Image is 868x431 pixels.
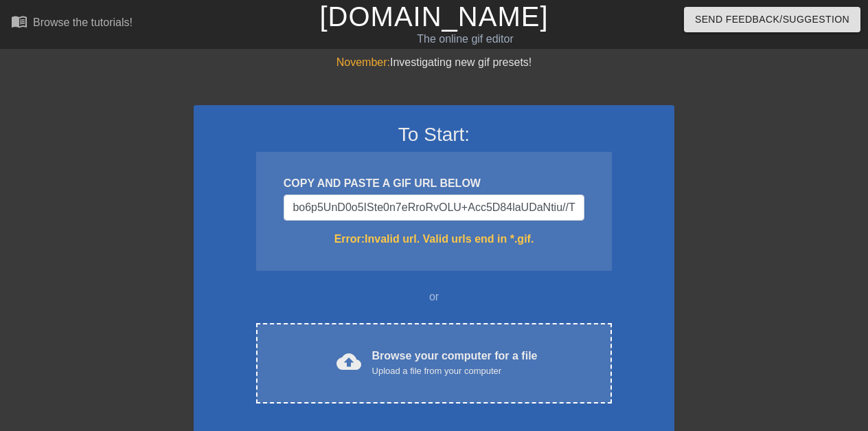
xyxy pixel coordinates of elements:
[212,123,656,146] h3: To Start:
[194,54,674,71] div: Investigating new gif presets!
[336,349,361,374] span: cloud_upload
[684,7,860,32] button: Send Feedback/Suggestion
[229,289,639,305] div: or
[284,231,584,247] div: Error: Invalid url. Valid urls end in *.gif.
[372,364,538,378] div: Upload a file from your computer
[372,348,538,378] div: Browse your computer for a file
[695,11,849,28] span: Send Feedback/Suggestion
[336,56,390,68] span: November:
[284,175,584,192] div: COPY AND PASTE A GIF URL BELOW
[11,13,133,34] a: Browse the tutorials!
[284,195,584,221] input: Username
[319,1,548,32] a: [DOMAIN_NAME]
[11,13,27,30] span: menu_book
[33,16,133,28] div: Browse the tutorials!
[296,31,634,47] div: The online gif editor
